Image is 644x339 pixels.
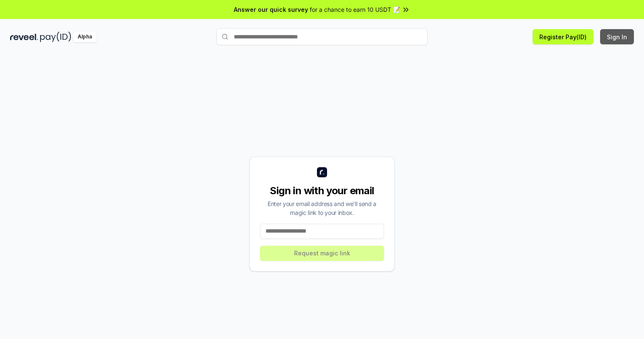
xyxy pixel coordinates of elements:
[234,5,308,14] span: Answer our quick survey
[260,184,384,198] div: Sign in with your email
[600,29,634,44] button: Sign In
[73,32,97,42] div: Alpha
[310,5,400,14] span: for a chance to earn 10 USDT 📝
[10,32,38,42] img: reveel_dark
[533,29,593,44] button: Register Pay(ID)
[40,32,71,42] img: pay_id
[260,199,384,217] div: Enter your email address and we’ll send a magic link to your inbox.
[317,167,327,177] img: logo_small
